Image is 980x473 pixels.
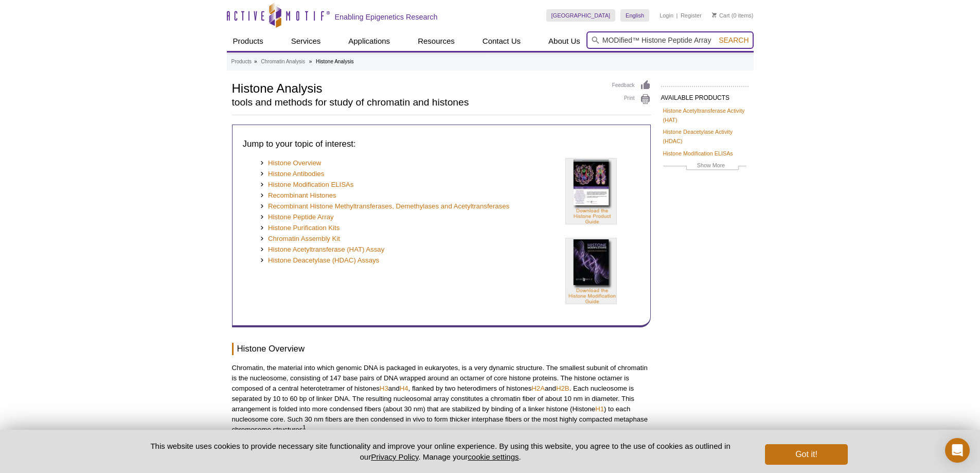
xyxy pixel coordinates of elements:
li: Histone Analysis [316,59,353,64]
a: H4 [400,384,408,392]
div: Open Intercom Messenger [945,438,970,463]
a: Show More [663,161,746,172]
a: H2A [531,384,545,392]
h2: Enabling Epigenetics Research [335,12,438,22]
li: | [676,9,678,22]
a: Contact Us [476,31,527,51]
a: Cart [712,12,730,19]
img: Histone Product Guide [565,158,617,224]
h1: Histone Analysis [232,80,602,95]
a: H3 [380,384,388,392]
img: Histone Modification Guide [565,238,617,304]
a: Histone Modification ELISAs [663,149,733,158]
span: Search [719,36,749,44]
a: Histone Antibodies [260,169,325,180]
a: Histone Modification ELISAs [260,180,354,190]
li: (0 items) [712,9,754,22]
button: Search [716,36,752,45]
a: Histone Overview [260,158,322,169]
h3: Jump to your topic of interest: [243,138,640,150]
a: Feedback [612,80,651,91]
button: Got it! [765,444,847,465]
h2: AVAILABLE PRODUCTS [661,86,749,104]
a: Histone Acetyltransferase Activity (HAT) [663,106,746,125]
a: Recombinant Histone Methyltransferases, Demethylases and Acetyltransferases [260,201,510,212]
a: Chromatin Analysis [261,57,305,66]
h3: Histone Overview [232,343,651,355]
a: Applications [342,31,396,51]
a: H2B [556,384,569,392]
button: cookie settings [468,452,519,461]
a: Login [660,12,673,19]
p: This website uses cookies to provide necessary site functionality and improve your online experie... [133,441,749,462]
a: Histone Acetyltransferase (HAT) Assay [260,244,385,255]
input: Keyword, Cat. No. [586,31,754,49]
a: Histone Peptide Array [260,212,334,223]
a: Products [227,31,270,51]
a: [GEOGRAPHIC_DATA] [546,9,616,22]
p: Chromatin, the material into which genomic DNA is packaged in eukaryotes, is a very dynamic struc... [232,363,651,435]
img: Your Cart [712,12,717,17]
a: Privacy Policy [371,452,418,461]
a: Histone Deacetylase Activity (HDAC) [663,127,746,146]
sup: 1 [302,424,306,430]
li: » [309,59,312,64]
a: Services [285,31,327,51]
a: Histone Purification Kits [260,223,340,234]
li: » [254,59,257,64]
a: Resources [412,31,461,51]
a: Products [231,57,252,66]
a: Histone Deacetylase (HDAC) Assays [260,255,380,266]
a: English [620,9,649,22]
a: H1 [595,405,604,413]
a: Recombinant Histones [260,190,336,201]
a: Register [681,12,702,19]
a: About Us [542,31,586,51]
h2: tools and methods for study of chromatin and histones [232,98,602,107]
a: Print [612,94,651,105]
a: Chromatin Assembly Kit [260,234,341,244]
